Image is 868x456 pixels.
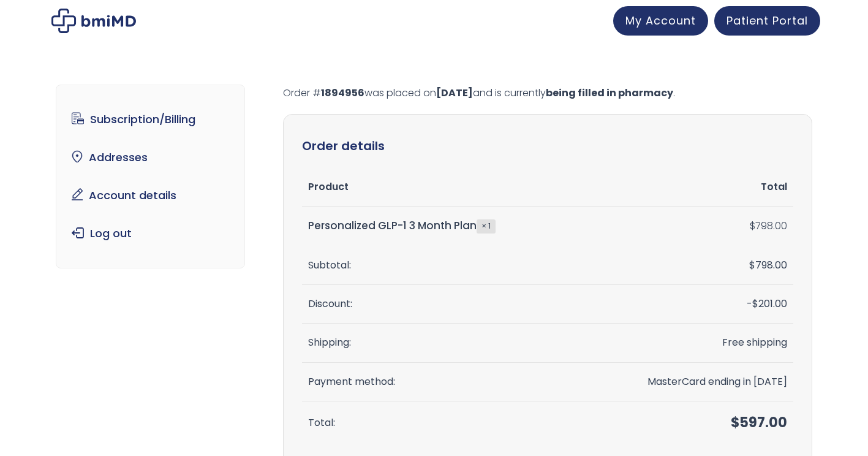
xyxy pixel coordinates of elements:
span: $ [749,258,755,272]
a: My Account [613,6,708,36]
span: $ [750,219,755,233]
span: Patient Portal [726,13,808,28]
th: Total: [302,401,581,445]
td: - [581,285,793,324]
a: Addresses [66,145,235,170]
td: MasterCard ending in [DATE] [581,363,793,401]
mark: 1894956 [321,86,364,100]
mark: [DATE] [436,86,473,100]
th: Shipping: [302,324,581,362]
th: Total [581,168,793,207]
a: Log out [66,221,235,246]
h2: Order details [302,133,793,159]
span: $ [731,413,739,432]
a: Account details [66,183,235,208]
img: My account [51,9,136,33]
td: Personalized GLP-1 3 Month Plan [302,207,581,246]
td: Free shipping [581,324,793,362]
p: Order # was placed on and is currently . [283,85,812,102]
strong: × 1 [477,219,496,233]
th: Subtotal: [302,246,581,285]
span: $ [752,297,758,311]
a: Subscription/Billing [66,107,235,132]
span: 798.00 [749,258,787,272]
th: Product [302,168,581,207]
nav: Account pages [56,85,245,268]
bdi: 798.00 [750,219,787,233]
th: Discount: [302,285,581,324]
span: 201.00 [752,297,787,311]
mark: being filled in pharmacy [546,86,673,100]
th: Payment method: [302,363,581,401]
a: Patient Portal [714,6,820,36]
span: My Account [625,13,696,28]
span: 597.00 [731,413,787,432]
